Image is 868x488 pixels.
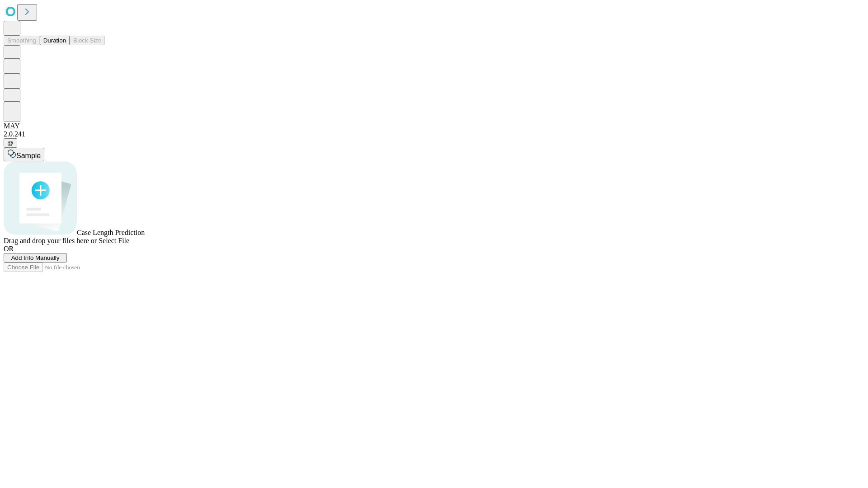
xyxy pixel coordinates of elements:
[4,36,40,45] button: Smoothing
[7,140,14,146] span: @
[4,237,97,244] span: Drag and drop your files here or
[11,254,60,261] span: Add Info Manually
[40,36,70,45] button: Duration
[4,253,67,263] button: Add Info Manually
[99,237,129,244] span: Select File
[16,152,41,160] span: Sample
[70,36,105,45] button: Block Size
[4,130,864,138] div: 2.0.241
[4,148,44,161] button: Sample
[77,229,145,236] span: Case Length Prediction
[4,122,864,130] div: MAY
[4,138,17,148] button: @
[4,245,14,253] span: OR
